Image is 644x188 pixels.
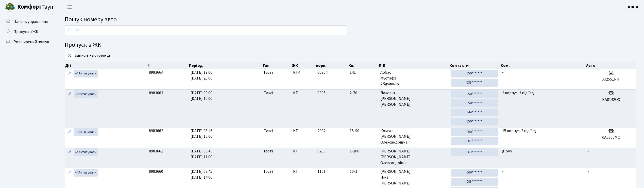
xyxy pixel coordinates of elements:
span: Лакозін [PERSON_NAME] [PERSON_NAME] [380,90,447,108]
a: Редагувати [67,169,73,177]
span: 10-1 [350,169,376,175]
th: ЖК [291,62,316,69]
span: 8983660 [149,169,163,174]
span: - [502,169,504,174]
span: Аббас Мустафа Абдуламір [380,70,447,87]
th: корп. [315,62,348,69]
input: Пошук [65,25,347,35]
span: [DATE] 08:45 [DATE] 11:00 [191,148,212,160]
span: 2 корпус, 3 під'їзд [502,90,534,96]
b: Комфорт [17,3,42,11]
span: 0305 [317,90,326,96]
span: 2902 [317,128,326,134]
a: КПП4 [628,4,638,10]
span: 1-100 [350,148,376,154]
h4: Пропуск в ЖК [65,41,636,49]
h5: АІ2551РН [587,77,634,82]
th: Дії [65,62,147,69]
span: 8983662 [149,128,163,134]
span: 15 корпус, 2 під'їзд [502,128,536,134]
a: Редагувати [67,148,73,156]
span: 8983664 [149,70,163,75]
th: Ком. [500,62,585,69]
span: КТ [293,128,313,134]
a: Активувати [74,128,98,136]
span: [DATE] 08:45 [DATE] 14:00 [191,169,212,180]
span: [DATE] 17:00 [DATE] 20:00 [191,70,212,81]
th: Кв. [348,62,379,69]
span: [PERSON_NAME] [PERSON_NAME] Олександрівна [380,148,447,166]
label: записів на сторінці [65,51,110,60]
a: Активувати [74,70,98,77]
span: 1101 [317,169,326,174]
span: 00304 [317,70,328,75]
span: Таун [17,3,53,11]
span: Гості [264,148,273,154]
span: Комаха [PERSON_NAME] Олександрівна [380,128,447,146]
th: ПІБ [378,62,449,69]
h5: КА8142ОХ [587,97,634,102]
span: КТ [293,169,313,175]
th: Тип [262,62,291,69]
span: Таксі [264,90,273,96]
span: КТ [293,148,313,154]
a: Активувати [74,148,98,156]
span: glovo [502,148,512,154]
th: # [147,62,189,69]
button: Переключити навігацію [63,3,76,11]
span: 15-90 [350,128,376,134]
span: - [502,70,504,75]
span: Гості [264,70,273,75]
h5: KA5600MO [587,135,634,140]
span: [DATE] 08:45 [DATE] 10:00 [191,128,212,139]
th: Авто [586,62,637,69]
span: Розширений пошук [13,39,49,45]
a: Пропуск в ЖК [3,27,53,37]
span: 141 [350,70,376,75]
span: Таксі [264,128,273,134]
span: - [587,148,589,154]
span: 0203 [317,148,326,154]
span: КТ4 [293,70,313,75]
a: Активувати [74,90,98,98]
span: Пошук номеру авто [65,15,117,24]
span: КТ [293,90,313,96]
a: Редагувати [67,70,73,77]
span: 8983661 [149,148,163,154]
span: [DATE] 09:00 [DATE] 10:00 [191,90,212,102]
img: logo.png [5,2,15,12]
th: Період [189,62,262,69]
span: [PERSON_NAME] Ніна [PERSON_NAME] [380,169,447,186]
span: Панель управління [13,19,48,24]
select: записів на сторінці [65,51,75,60]
span: Пропуск в ЖК [13,29,38,35]
a: Розширений пошук [3,37,53,47]
span: 2-70 [350,90,376,96]
a: Редагувати [67,128,73,136]
th: Контакти [449,62,500,69]
a: Панель управління [3,17,53,27]
span: Гості [264,169,273,175]
a: Активувати [74,169,98,177]
a: Редагувати [67,90,73,98]
span: - [587,169,589,174]
span: 8983663 [149,90,163,96]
